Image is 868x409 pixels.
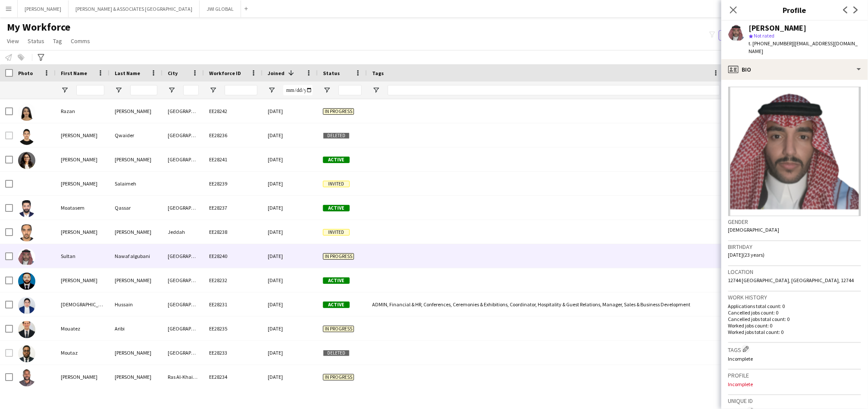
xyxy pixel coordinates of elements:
[728,227,780,233] span: [DEMOGRAPHIC_DATA]
[728,345,861,354] h3: Tags
[263,148,318,171] div: [DATE]
[56,244,110,268] div: Sultan
[323,181,350,187] span: Invited
[5,349,13,357] input: Row Selection is disabled for this row (unchecked)
[110,317,163,340] div: Aribi
[749,40,794,47] span: t. [PHONE_NUMBER]
[283,85,313,95] input: Joined Filter Input
[754,32,775,39] span: Not rated
[163,365,204,389] div: Ras Al-Khaimah
[323,277,350,284] span: Active
[721,4,868,16] h3: Profile
[338,85,362,95] input: Status Filter Input
[323,205,350,211] span: Active
[69,0,200,17] button: [PERSON_NAME] & ASSOCIATES [GEOGRAPHIC_DATA]
[163,341,204,365] div: [GEOGRAPHIC_DATA]
[18,273,35,290] img: Habib Ullah
[204,172,263,195] div: EE28239
[18,224,35,242] img: Omar Effendi
[204,341,263,365] div: EE28233
[76,85,104,95] input: First Name Filter Input
[163,220,204,244] div: Jeddah
[204,268,263,292] div: EE28232
[204,244,263,268] div: EE28240
[110,244,163,268] div: Nawaf algubani
[110,172,163,195] div: Salaimeh
[323,86,331,94] button: Open Filter Menu
[388,85,720,95] input: Tags Filter Input
[323,253,354,260] span: In progress
[67,35,94,47] a: Comms
[263,172,318,195] div: [DATE]
[263,341,318,365] div: [DATE]
[163,268,204,292] div: [GEOGRAPHIC_DATA]
[61,70,87,76] span: First Name
[204,293,263,316] div: EE28231
[61,86,69,94] button: Open Filter Menu
[268,70,285,76] span: Joined
[130,85,157,95] input: Last Name Filter Input
[204,317,263,340] div: EE28235
[719,30,762,41] button: Everyone5,944
[728,356,861,362] p: Incomplete
[323,132,350,139] span: Deleted
[110,196,163,220] div: Qassar
[18,200,35,217] img: Moatasem Qassar
[323,374,354,381] span: In progress
[209,86,217,94] button: Open Filter Menu
[728,397,861,405] h3: Unique ID
[728,268,861,276] h3: Location
[728,87,861,216] img: Crew avatar or photo
[36,52,46,63] app-action-btn: Advanced filters
[183,85,199,95] input: City Filter Input
[18,321,35,338] img: Mouatez Aribi
[263,293,318,316] div: [DATE]
[728,309,861,316] p: Cancelled jobs count: 0
[56,148,110,171] div: [PERSON_NAME]
[263,99,318,123] div: [DATE]
[263,244,318,268] div: [DATE]
[204,365,263,389] div: EE28234
[110,123,163,147] div: Qwaider
[18,369,35,387] img: Osama Elawad
[204,220,263,244] div: EE28238
[110,148,163,171] div: [PERSON_NAME]
[56,317,110,340] div: Mouatez
[728,316,861,322] p: Cancelled jobs total count: 0
[263,196,318,220] div: [DATE]
[18,128,35,145] img: Amjad Qwaider
[168,70,178,76] span: City
[110,341,163,365] div: [PERSON_NAME]
[323,70,340,76] span: Status
[204,196,263,220] div: EE28237
[728,252,765,258] span: [DATE] (23 years)
[71,37,90,45] span: Comms
[200,0,241,17] button: JWI GLOBAL
[115,70,140,76] span: Last Name
[56,172,110,195] div: [PERSON_NAME]
[323,108,354,115] span: In progress
[53,37,62,45] span: Tag
[372,86,380,94] button: Open Filter Menu
[110,293,163,316] div: Hussain
[367,293,725,316] div: ADMIN, Financial & HR, Conferences, Ceremonies & Exhibitions, Coordinator, Hospitality & Guest Re...
[5,132,13,139] input: Row Selection is disabled for this row (unchecked)
[18,297,35,314] img: Hafsah Hussain
[749,40,858,54] span: | [EMAIL_ADDRESS][DOMAIN_NAME]
[721,59,868,80] div: Bio
[263,123,318,147] div: [DATE]
[7,37,19,45] span: View
[323,157,350,163] span: Active
[163,293,204,316] div: [GEOGRAPHIC_DATA]
[110,268,163,292] div: [PERSON_NAME]
[204,99,263,123] div: EE28242
[728,303,861,309] p: Applications total count: 0
[56,220,110,244] div: [PERSON_NAME]
[18,152,35,169] img: Bhavya Balkrishnan
[372,70,384,76] span: Tags
[163,99,204,123] div: [GEOGRAPHIC_DATA]
[50,35,66,47] a: Tag
[7,21,70,34] span: My Workforce
[263,268,318,292] div: [DATE]
[110,365,163,389] div: [PERSON_NAME]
